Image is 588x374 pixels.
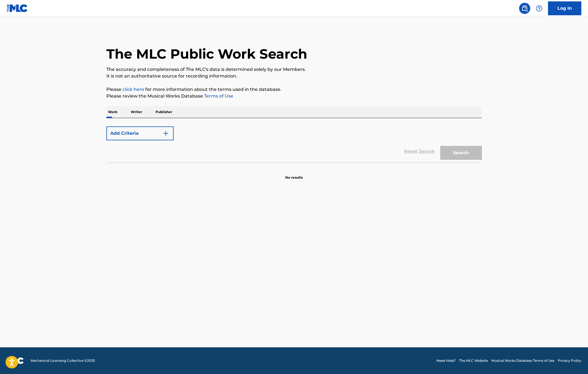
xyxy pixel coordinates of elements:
[7,4,28,12] img: MLC Logo
[203,93,233,99] a: Terms of Use
[31,358,95,363] span: Mechanical Licensing Collective © 2025
[534,3,545,14] div: Help
[106,73,482,79] p: It is not an authoritative source for recording information.
[106,124,482,163] form: Search Form
[129,106,144,118] p: Writer
[106,66,482,73] p: The accuracy and completeness of The MLC's data is determined solely by our Members.
[519,3,530,14] a: Public Search
[548,1,581,15] a: Log In
[154,106,174,118] p: Publisher
[491,358,554,363] a: Musical Works Database Terms of Use
[285,168,303,180] p: No results
[536,5,542,12] img: help
[7,357,24,364] img: logo
[521,5,528,12] img: search
[106,126,174,140] button: Add Criteria
[106,46,307,62] h1: The MLC Public Work Search
[106,93,482,99] p: Please review the Musical Works Database
[459,358,488,363] a: The MLC Website
[558,358,581,363] a: Privacy Policy
[122,87,144,92] a: click here
[106,106,119,118] p: Work
[162,130,169,137] img: 9d2ae6d4665cec9f34b9.svg
[106,86,482,93] p: Please for more information about the terms used in the database.
[436,358,456,363] a: Need Help?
